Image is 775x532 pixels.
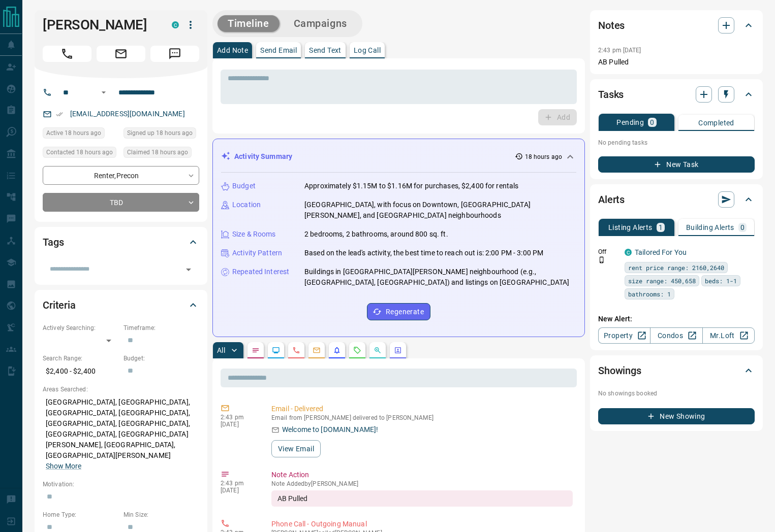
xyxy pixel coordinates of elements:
[686,224,734,231] p: Building Alerts
[123,127,199,142] div: Thu Sep 11 2025
[271,519,573,529] p: Phone Call - Outgoing Manual
[304,181,518,191] p: Approximately $1.15M to $1.16M for purchases, $2,400 for rentals
[123,354,199,363] p: Budget:
[598,57,755,68] p: AB Pulled
[56,111,63,118] svg: Email Verified
[598,187,755,212] div: Alerts
[304,199,576,221] p: [GEOGRAPHIC_DATA], with focus on Downtown, [GEOGRAPHIC_DATA][PERSON_NAME], and [GEOGRAPHIC_DATA] ...
[43,127,118,142] div: Thu Sep 11 2025
[43,293,199,317] div: Criteria
[598,256,605,263] svg: Push Notification Only
[43,394,199,475] p: [GEOGRAPHIC_DATA], [GEOGRAPHIC_DATA], [GEOGRAPHIC_DATA], [GEOGRAPHIC_DATA], [GEOGRAPHIC_DATA], [G...
[650,119,654,126] p: 0
[43,147,118,161] div: Thu Sep 11 2025
[272,346,280,354] svg: Lead Browsing Activity
[98,86,110,98] button: Open
[353,346,361,354] svg: Requests
[598,13,755,38] div: Notes
[598,17,625,34] h2: Notes
[304,229,448,240] p: 2 bedrooms, 2 bathrooms, around 800 sq. ft.
[43,166,199,185] div: Renter , Precon
[271,414,573,421] p: Email from [PERSON_NAME] delivered to [PERSON_NAME]
[598,327,650,344] a: Property
[282,424,378,435] p: Welcome to [DOMAIN_NAME]!
[292,346,300,354] svg: Calls
[598,82,755,107] div: Tasks
[221,421,256,428] p: [DATE]
[698,119,734,126] p: Completed
[252,346,260,354] svg: Notes
[616,119,644,126] p: Pending
[394,346,402,354] svg: Agent Actions
[598,358,755,383] div: Showings
[628,276,696,286] span: size range: 450,658
[598,389,755,398] p: No showings booked
[271,470,573,480] p: Note Action
[43,323,118,332] p: Actively Searching:
[150,46,199,62] span: Message
[43,230,199,254] div: Tags
[650,327,702,344] a: Condos
[598,247,618,256] p: Off
[46,147,113,157] span: Contacted 18 hours ago
[70,110,185,118] a: [EMAIL_ADDRESS][DOMAIN_NAME]
[217,47,248,54] p: Add Note
[354,47,381,54] p: Log Call
[598,362,641,379] h2: Showings
[217,347,225,354] p: All
[309,47,342,54] p: Send Text
[43,385,199,394] p: Areas Searched:
[313,346,321,354] svg: Emails
[234,151,292,162] p: Activity Summary
[598,156,755,173] button: New Task
[123,510,199,519] p: Min Size:
[221,414,256,421] p: 2:43 pm
[284,15,357,32] button: Campaigns
[608,224,653,231] p: Listing Alerts
[181,262,196,277] button: Open
[232,248,282,258] p: Activity Pattern
[43,234,64,250] h2: Tags
[46,128,101,138] span: Active 18 hours ago
[43,297,76,313] h2: Criteria
[628,262,724,273] span: rent price range: 2160,2640
[172,21,179,28] div: condos.ca
[232,267,289,277] p: Repeated Interest
[43,354,118,363] p: Search Range:
[127,128,193,138] span: Signed up 18 hours ago
[271,490,573,507] div: AB Pulled
[221,480,256,487] p: 2:43 pm
[635,248,687,256] a: Tailored For You
[46,461,81,472] button: Show More
[43,363,118,380] p: $2,400 - $2,400
[260,47,297,54] p: Send Email
[525,152,562,161] p: 18 hours ago
[43,17,157,33] h1: [PERSON_NAME]
[659,224,663,231] p: 1
[123,147,199,161] div: Thu Sep 11 2025
[221,147,576,166] div: Activity Summary18 hours ago
[97,46,145,62] span: Email
[43,46,91,62] span: Call
[367,303,430,320] button: Regenerate
[123,323,199,332] p: Timeframe:
[598,86,624,103] h2: Tasks
[127,147,188,157] span: Claimed 18 hours ago
[598,191,625,208] h2: Alerts
[218,15,280,32] button: Timeline
[43,510,118,519] p: Home Type:
[232,229,276,240] p: Size & Rooms
[333,346,341,354] svg: Listing Alerts
[43,480,199,489] p: Motivation:
[271,404,573,414] p: Email - Delivered
[374,346,382,354] svg: Opportunities
[702,327,755,344] a: Mr.Loft
[43,193,199,212] div: TBD
[628,289,671,299] span: bathrooms: 1
[232,199,261,210] p: Location
[271,480,573,487] p: Note Added by [PERSON_NAME]
[232,181,256,191] p: Budget
[271,440,321,457] button: View Email
[304,267,576,288] p: Buildings in [GEOGRAPHIC_DATA][PERSON_NAME] neighbourhood (e.g., [GEOGRAPHIC_DATA], [GEOGRAPHIC_D...
[304,248,543,258] p: Based on the lead's activity, the best time to reach out is: 2:00 PM - 3:00 PM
